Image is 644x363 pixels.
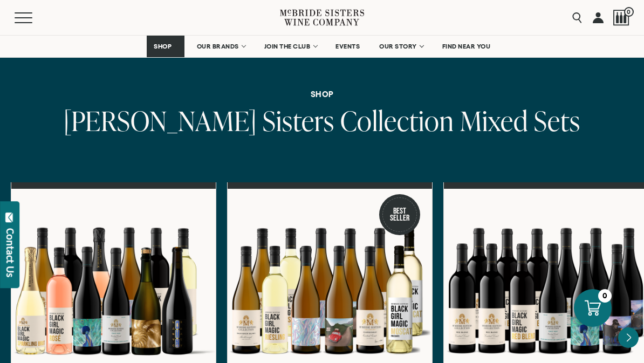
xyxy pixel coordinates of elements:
a: FIND NEAR YOU [435,36,498,57]
div: 0 [598,289,612,303]
span: FIND NEAR YOU [442,43,491,50]
button: Mobile Menu Trigger [15,12,53,23]
span: Collection [340,102,454,139]
a: EVENTS [328,36,367,57]
span: EVENTS [335,43,360,50]
span: Mixed [460,102,528,139]
div: Contact Us [5,228,16,277]
a: SHOP [147,36,184,57]
span: Sisters [263,102,334,139]
span: 0 [624,7,634,17]
span: OUR BRANDS [197,43,239,50]
span: OUR STORY [379,43,417,50]
span: JOIN THE CLUB [264,43,311,50]
a: JOIN THE CLUB [257,36,324,57]
button: Next [618,327,639,348]
a: OUR STORY [372,36,430,57]
a: OUR BRANDS [190,36,252,57]
span: SHOP [154,43,172,50]
span: Sets [534,102,580,139]
span: [PERSON_NAME] [64,102,257,139]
